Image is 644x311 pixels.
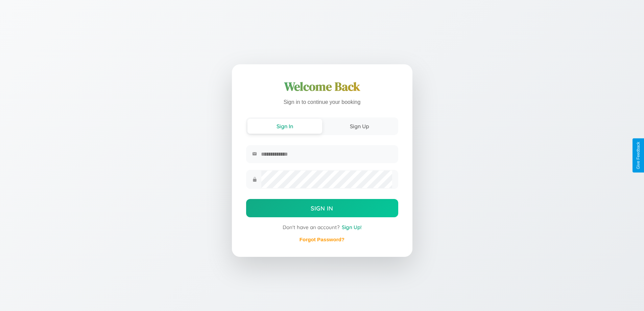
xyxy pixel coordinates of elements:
button: Sign Up [322,119,397,134]
button: Sign In [247,119,322,134]
a: Forgot Password? [300,237,344,242]
div: Give Feedback [636,142,641,169]
h1: Welcome Back [246,79,398,95]
button: Sign In [246,199,398,217]
span: Sign Up! [342,224,362,230]
p: Sign in to continue your booking [246,97,398,107]
div: Don't have an account? [246,224,398,230]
